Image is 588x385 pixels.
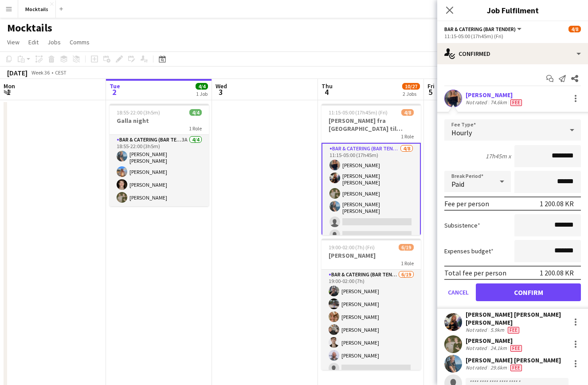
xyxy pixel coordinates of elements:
[18,0,56,18] button: Mocktails
[509,345,524,352] div: Crew has different fees then in role
[489,345,509,352] div: 24.1km
[321,82,333,90] span: Thu
[55,69,67,76] div: CEST
[486,152,511,160] div: 17h45m x
[510,345,522,352] span: Fee
[117,109,160,116] span: 18:55-22:00 (3h5m)
[444,33,581,39] div: 11:15-05:00 (17h45m) (Fri)
[4,36,23,48] a: View
[321,251,421,259] h3: [PERSON_NAME]
[466,310,567,326] div: [PERSON_NAME] [PERSON_NAME] [PERSON_NAME]
[196,83,208,90] span: 4/4
[466,99,489,106] div: Not rated
[110,135,209,206] app-card-role: Bar & Catering (Bar Tender)3A4/418:55-22:00 (3h5m)[PERSON_NAME] [PERSON_NAME][PERSON_NAME][PERSON...
[508,327,519,334] span: Fee
[444,221,480,229] label: Subsistence
[44,36,64,48] a: Jobs
[7,38,20,46] span: View
[510,99,522,106] span: Fee
[329,244,375,251] span: 19:00-02:00 (7h) (Fri)
[444,26,523,32] button: Bar & Catering (Bar Tender)
[403,90,419,97] div: 2 Jobs
[509,99,524,106] div: Crew has different fees then in role
[2,87,15,97] span: 1
[401,260,414,267] span: 1 Role
[506,326,521,334] div: Crew has different fees then in role
[444,283,472,301] button: Cancel
[444,247,494,255] label: Expenses budget
[196,90,208,97] div: 1 Job
[401,133,414,140] span: 1 Role
[402,83,420,90] span: 10/27
[444,26,516,32] span: Bar & Catering (Bar Tender)
[466,91,524,99] div: [PERSON_NAME]
[540,199,574,208] div: 1 200.08 KR
[4,82,15,90] span: Mon
[489,364,509,371] div: 29.6km
[321,117,421,133] h3: [PERSON_NAME] fra [GEOGRAPHIC_DATA] til [GEOGRAPHIC_DATA]
[466,337,524,345] div: [PERSON_NAME]
[466,326,489,334] div: Not rated
[189,109,202,116] span: 4/4
[7,21,52,35] h1: Mocktails
[110,104,209,206] app-job-card: 18:55-22:00 (3h5m)4/4Galla night1 RoleBar & Catering (Bar Tender)3A4/418:55-22:00 (3h5m)[PERSON_N...
[444,199,489,208] div: Fee per person
[110,117,209,125] h3: Galla night
[568,26,581,32] span: 4/8
[489,326,506,334] div: 5.9km
[189,125,202,132] span: 1 Role
[466,345,489,352] div: Not rated
[444,268,506,277] div: Total fee per person
[321,104,421,235] app-job-card: 11:15-05:00 (17h45m) (Fri)4/8[PERSON_NAME] fra [GEOGRAPHIC_DATA] til [GEOGRAPHIC_DATA]1 RoleBar &...
[510,365,522,371] span: Fee
[489,99,509,106] div: 74.6km
[437,43,588,64] div: Confirmed
[321,143,421,270] app-card-role: Bar & Catering (Bar Tender)4/811:15-05:00 (17h45m)[PERSON_NAME][PERSON_NAME] [PERSON_NAME] [PERSO...
[25,36,42,48] a: Edit
[108,87,120,97] span: 2
[476,283,581,301] button: Confirm
[28,38,39,46] span: Edit
[427,82,435,90] span: Fri
[399,244,414,251] span: 6/19
[110,82,120,90] span: Tue
[70,38,90,46] span: Comms
[216,82,227,90] span: Wed
[466,356,561,364] div: [PERSON_NAME] [PERSON_NAME]
[29,69,51,76] span: Week 36
[7,68,27,77] div: [DATE]
[437,4,588,16] h3: Job Fulfilment
[540,268,574,277] div: 1 200.08 KR
[214,87,227,97] span: 3
[321,239,421,370] app-job-card: 19:00-02:00 (7h) (Fri)6/19[PERSON_NAME]1 RoleBar & Catering (Bar Tender)6/1919:00-02:00 (7h)[PERS...
[401,109,414,116] span: 4/8
[509,364,524,371] div: Crew has different fees then in role
[320,87,333,97] span: 4
[426,87,435,97] span: 5
[47,38,61,46] span: Jobs
[466,364,489,371] div: Not rated
[451,128,472,137] span: Hourly
[66,36,93,48] a: Comms
[451,180,464,189] span: Paid
[329,109,388,116] span: 11:15-05:00 (17h45m) (Fri)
